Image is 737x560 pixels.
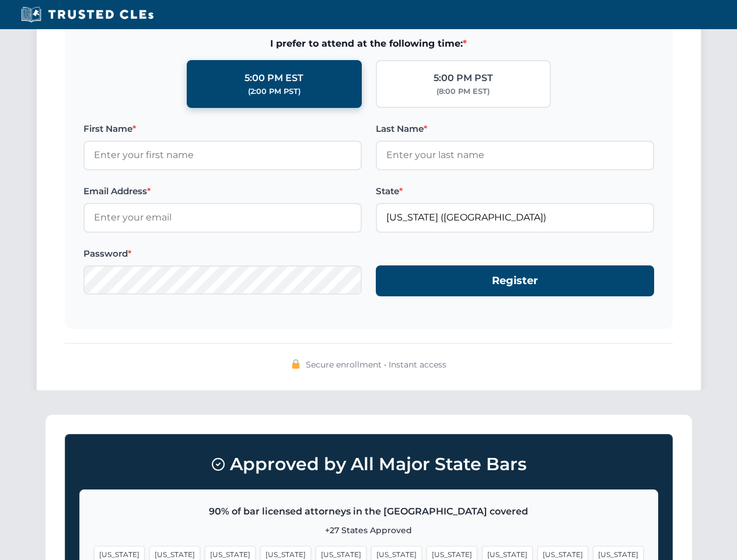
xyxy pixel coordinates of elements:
[83,36,654,51] span: I prefer to attend at the following time:
[83,141,362,170] input: Enter your first name
[376,203,654,232] input: Florida (FL)
[434,71,493,86] div: 5:00 PM PST
[83,184,362,198] label: Email Address
[94,504,644,519] p: 90% of bar licensed attorneys in the [GEOGRAPHIC_DATA] covered
[436,86,490,97] div: (8:00 PM EST)
[306,358,446,371] span: Secure enrollment • Instant access
[83,122,362,136] label: First Name
[248,86,301,97] div: (2:00 PM PST)
[244,71,303,86] div: 5:00 PM EST
[83,247,362,261] label: Password
[79,449,658,480] h3: Approved by All Major State Bars
[376,184,654,198] label: State
[94,524,644,537] p: +27 States Approved
[376,122,654,136] label: Last Name
[376,141,654,170] input: Enter your last name
[18,6,157,23] img: Trusted CLEs
[291,359,301,369] img: 🔒
[376,265,654,296] button: Register
[83,203,362,232] input: Enter your email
